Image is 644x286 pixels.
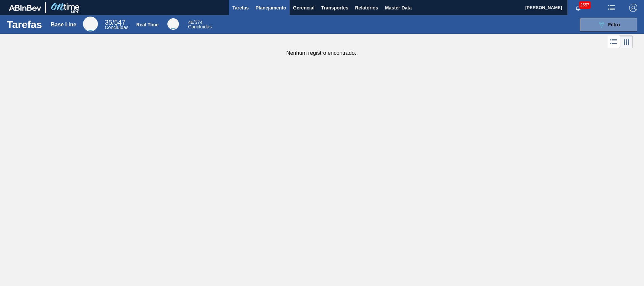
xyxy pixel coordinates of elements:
[567,3,589,13] button: Notificações
[188,20,212,29] div: Real Time
[136,22,159,27] div: Real Time
[105,19,125,26] span: / 547
[232,4,249,12] span: Tarefas
[629,4,637,12] img: Logout
[580,18,637,31] button: Filtro
[105,25,128,30] span: Concluídas
[355,4,378,12] span: Relatórios
[256,4,286,12] span: Planejamento
[83,17,98,31] div: Base Line
[608,4,616,12] img: userActions
[7,21,42,28] h1: Tarefas
[188,24,212,29] span: Concluídas
[167,18,179,30] div: Real Time
[105,19,112,26] span: 35
[105,20,128,30] div: Base Line
[293,4,315,12] span: Gerencial
[188,20,203,25] span: / 574
[188,20,193,25] span: 46
[579,1,591,9] span: 2557
[385,4,411,12] span: Master Data
[608,22,620,27] span: Filtro
[321,4,348,12] span: Transportes
[51,22,77,28] div: Base Line
[9,5,41,11] img: TNhmsLtSVTkK8tSr43FrP2fwEKptu5GPRR3wAAAABJRU5ErkJggg==
[620,35,633,48] div: Visão em Cards
[608,35,620,48] div: Visão em Lista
